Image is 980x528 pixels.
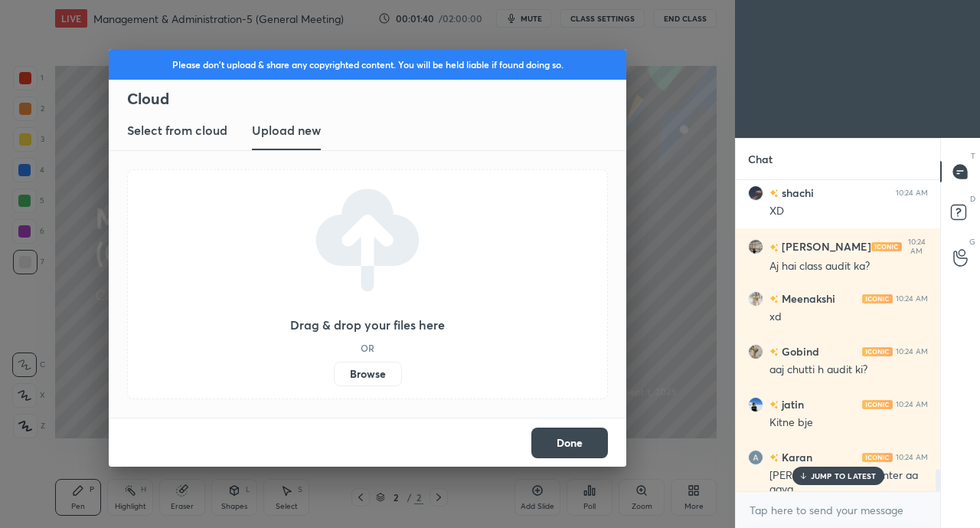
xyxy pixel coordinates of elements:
[811,471,877,480] p: JUMP TO LATEST
[871,242,902,251] img: iconic-light.a09c19a4.png
[969,236,975,248] p: G
[769,454,779,462] img: no-rating-badge.077c3623.svg
[290,319,445,331] h3: Drag & drop your files here
[748,185,763,201] img: 48957b188b65497690f4102c0065d313.jpg
[748,450,763,465] img: 3
[748,291,763,307] img: 5c1b3679b7424cfb8ffd2799dc6506a7.jpg
[736,180,940,492] div: grid
[748,397,763,412] img: 484a4038a7ba428dad51a85f2878fb39.jpg
[769,244,779,252] img: no-rating-badge.077c3623.svg
[769,295,779,303] img: no-rating-badge.077c3623.svg
[779,343,819,359] h6: Gobind
[862,400,893,409] img: iconic-light.a09c19a4.png
[769,362,928,378] div: aaj chutti h audit ki?
[127,89,626,109] h2: Cloud
[769,415,928,431] div: Kitne bje
[769,259,928,274] div: Aj hai class audit ka?
[127,121,227,139] h3: Select from cloud
[896,400,928,409] div: 10:24 AM
[361,343,374,353] h5: OR
[769,189,779,198] img: no-rating-badge.077c3623.svg
[970,193,975,205] p: D
[862,294,893,303] img: iconic-light.a09c19a4.png
[896,189,928,198] div: 10:24 AM
[748,239,763,254] img: f38e0d48d3da455eb587ff506802c407.jpg
[109,49,626,80] div: Please don't upload & share any copyrighted content. You will be held liable if found doing so.
[971,150,975,162] p: T
[896,294,928,303] div: 10:24 AM
[779,185,814,201] h6: shachi
[252,121,321,139] h3: Upload new
[896,347,928,356] div: 10:24 AM
[748,344,763,359] img: 6a9ced9164c8430e98efb992ec47e711.jpg
[779,449,812,465] h6: Karan
[862,347,893,356] img: iconic-light.a09c19a4.png
[896,453,928,462] div: 10:24 AM
[905,238,928,256] div: 10:24 AM
[769,310,928,325] div: xd
[779,239,871,255] h6: [PERSON_NAME]
[769,468,928,497] div: [PERSON_NAME] dominter aa gaya
[531,428,608,458] button: Done
[779,396,804,412] h6: jatin
[862,453,893,462] img: iconic-light.a09c19a4.png
[779,290,835,307] h6: Meenakshi
[736,139,785,179] p: Chat
[769,348,779,356] img: no-rating-badge.077c3623.svg
[769,401,779,409] img: no-rating-badge.077c3623.svg
[769,204,928,219] div: XD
